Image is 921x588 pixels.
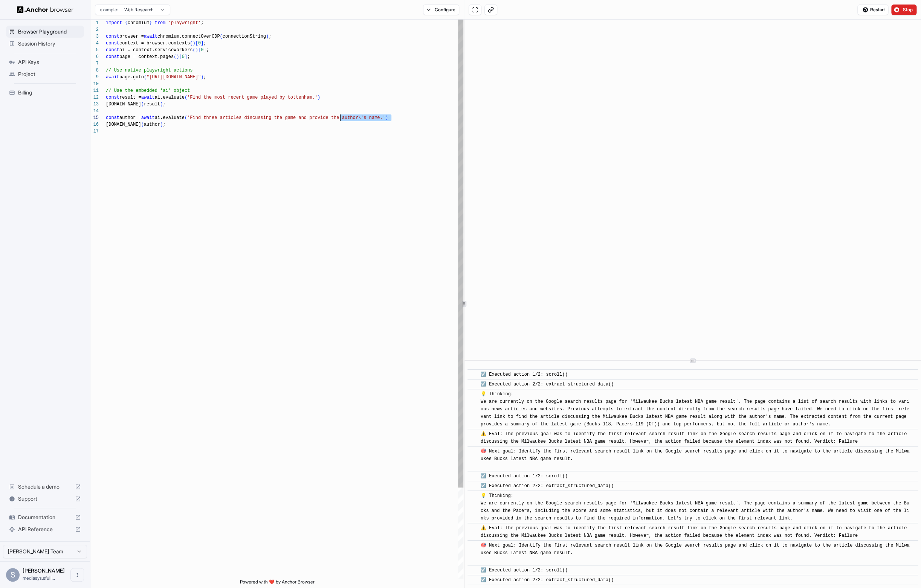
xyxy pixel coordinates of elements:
[471,492,475,500] span: ​
[192,41,195,46] span: )
[469,5,481,15] button: Open in full screen
[481,577,614,583] span: ☑️ Executed action 2/2: extract_structured_data()
[18,89,81,96] span: Billing
[240,579,314,588] span: Powered with ❤️ by Anchor Browser
[119,47,192,53] span: ai = context.serviceWorkers
[385,115,388,120] span: )
[125,20,127,26] span: {
[18,28,81,35] span: Browser Playground
[471,524,475,532] span: ​
[155,20,166,26] span: from
[18,513,72,521] span: Documentation
[163,102,165,107] span: ;
[144,122,160,127] span: author
[201,41,203,46] span: ]
[471,472,475,480] span: ​
[6,87,84,99] div: Billing
[203,75,206,80] span: ;
[141,122,144,127] span: (
[471,542,475,549] span: ​
[157,34,220,39] span: chromium.connectOverCDP
[141,102,144,107] span: (
[891,5,916,15] button: Stop
[471,430,475,438] span: ​
[106,115,119,120] span: const
[128,20,150,26] span: chromium
[471,482,475,490] span: ​
[182,54,185,59] span: 0
[18,526,72,533] span: API Reference
[163,122,165,127] span: ;
[23,567,65,574] span: Steven Fullman
[90,87,99,94] div: 11
[203,47,206,53] span: ]
[423,5,460,15] button: Configure
[106,47,119,53] span: const
[471,576,475,584] span: ​
[90,33,99,40] div: 3
[90,108,99,114] div: 14
[119,54,174,59] span: page = context.pages
[196,47,198,53] span: )
[6,568,20,582] div: S
[206,47,209,53] span: ;
[70,568,84,582] button: Open menu
[90,53,99,60] div: 6
[187,54,190,59] span: ;
[174,54,176,59] span: (
[106,88,190,93] span: // Use the embedded 'ai' object
[192,47,195,53] span: (
[18,70,81,78] span: Project
[106,34,119,39] span: const
[185,115,187,120] span: (
[6,493,84,505] div: Support
[6,68,84,80] div: Project
[23,575,55,581] span: mediasys.sfullman@gmail.com
[106,122,141,127] span: [DOMAIN_NAME]
[144,102,160,107] span: result
[18,495,72,503] span: Support
[266,34,269,39] span: )
[144,75,147,80] span: (
[198,47,201,53] span: [
[201,20,203,26] span: ;
[90,60,99,67] div: 7
[201,47,203,53] span: 0
[481,526,909,538] span: ⚠️ Eval: The previous goal was to identify the first relevant search result link on the Google se...
[119,75,144,80] span: page.goto
[90,128,99,135] div: 17
[203,41,206,46] span: ;
[144,34,157,39] span: await
[141,95,155,100] span: await
[190,41,192,46] span: (
[471,381,475,388] span: ​
[187,95,318,100] span: 'Find the most recent game played by tottenham.'
[185,95,187,100] span: (
[119,95,141,100] span: result =
[481,474,568,479] span: ☑️ Executed action 1/2: scroll()
[187,115,323,120] span: 'Find three articles discussing the game and provi
[179,54,182,59] span: [
[220,34,222,39] span: (
[90,114,99,121] div: 15
[176,54,179,59] span: )
[90,47,99,53] div: 5
[149,20,152,26] span: }
[481,493,909,521] span: 💡 Thinking: We are currently on the Google search results page for 'Milwaukee Bucks latest NBA ga...
[119,34,144,39] span: browser =
[141,115,155,120] span: await
[481,391,909,427] span: 💡 Thinking: We are currently on the Google search results page for 'Milwaukee Bucks latest NBA ga...
[6,38,84,50] div: Session History
[471,371,475,378] span: ​
[17,6,73,13] img: Anchor Logo
[6,56,84,68] div: API Keys
[481,483,614,489] span: ☑️ Executed action 2/2: extract_structured_data()
[481,372,568,377] span: ☑️ Executed action 1/2: scroll()
[106,95,119,100] span: const
[481,431,909,444] span: ⚠️ Eval: The previous goal was to identify the first relevant search result link on the Google se...
[6,481,84,493] div: Schedule a demo
[160,102,163,107] span: )
[870,7,884,13] span: Restart
[481,543,909,563] span: 🎯 Next goal: Identify the first relevant search result link on the Google search results page and...
[106,41,119,46] span: const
